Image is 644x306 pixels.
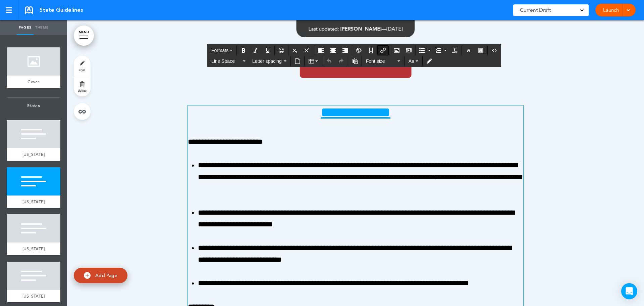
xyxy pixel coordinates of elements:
[323,56,335,66] div: Undo
[78,88,87,92] span: delete
[74,268,127,283] a: Add Page
[74,76,91,96] a: delete
[302,45,313,55] div: Superscript
[211,48,228,53] span: Formats
[391,45,402,55] div: Airmason image
[309,26,339,32] span: Last updated:
[252,58,282,64] span: Letter spacing
[340,26,382,32] span: [PERSON_NAME]
[365,45,377,55] div: Anchor
[7,148,60,161] a: [US_STATE]
[306,56,321,66] div: Table
[74,56,91,76] a: style
[79,68,85,72] span: style
[520,5,551,15] span: Current Draft
[7,98,60,114] span: States
[417,45,432,55] div: Bullet list
[22,151,45,157] span: [US_STATE]
[433,45,448,55] div: Numbered list
[74,26,94,46] a: MENU
[40,6,83,14] span: State Guidelines
[327,45,339,55] div: Align center
[238,45,249,55] div: Bold
[7,195,60,208] a: [US_STATE]
[28,79,40,85] span: Cover
[366,58,396,64] span: Font size
[289,45,301,55] div: Subscript
[22,293,45,299] span: [US_STATE]
[349,56,361,66] div: Paste as text
[387,26,403,32] span: [DATE]
[621,283,637,299] div: Open Intercom Messenger
[95,272,117,278] span: Add Page
[309,26,403,31] div: —
[403,45,415,55] div: Insert/edit media
[7,76,60,88] a: Cover
[211,58,241,64] span: Line Space
[7,243,60,255] a: [US_STATE]
[339,45,351,55] div: Align right
[335,56,347,66] div: Redo
[353,45,365,55] div: Insert/Edit global anchor link
[250,45,261,55] div: Italic
[84,272,91,279] img: add.svg
[315,45,327,55] div: Align left
[7,290,60,303] a: [US_STATE]
[17,20,34,35] a: Pages
[292,56,303,66] div: Insert document
[449,45,461,55] div: Clear formatting
[22,199,45,205] span: [US_STATE]
[377,45,389,55] div: Insert/edit airmason link
[600,4,622,16] a: Launch
[34,20,50,35] a: Theme
[262,45,273,55] div: Underline
[409,58,414,64] span: Aa
[489,45,500,55] div: Source code
[424,56,435,66] div: Toggle Tracking Changes
[22,246,45,252] span: [US_STATE]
